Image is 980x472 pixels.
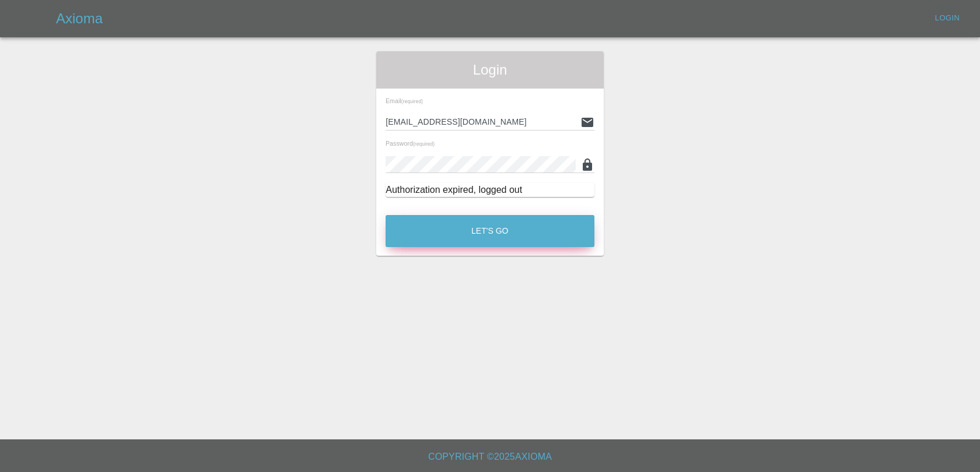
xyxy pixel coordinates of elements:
span: Password [386,140,435,147]
span: Email [386,97,423,104]
h6: Copyright © 2025 Axioma [9,449,971,465]
a: Login [929,9,966,27]
small: (required) [413,142,435,147]
button: Let's Go [386,215,594,247]
h5: Axioma [56,9,103,28]
small: (required) [401,99,423,104]
div: Authorization expired, logged out [386,183,594,197]
span: Login [386,61,594,79]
